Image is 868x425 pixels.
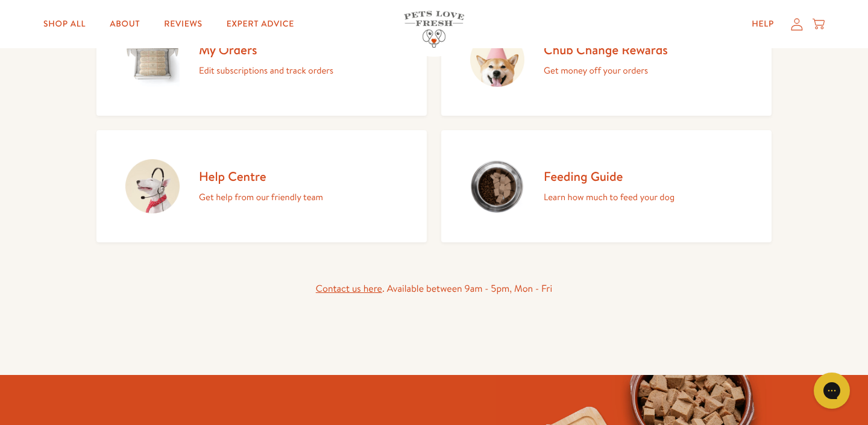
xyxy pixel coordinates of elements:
[199,168,323,184] h2: Help Centre
[34,12,95,36] a: Shop All
[96,281,772,297] div: . Available between 9am - 5pm, Mon - Fri
[199,189,323,205] p: Get help from our friendly team
[808,368,856,413] iframe: Gorgias live chat messenger
[199,42,333,58] h2: My Orders
[96,130,427,242] a: Help Centre Get help from our friendly team
[441,130,772,242] a: Feeding Guide Learn how much to feed your dog
[100,12,149,36] a: About
[154,12,212,36] a: Reviews
[544,189,675,205] p: Learn how much to feed your dog
[441,4,772,116] a: Chub Change Rewards Get money off your orders
[544,63,668,78] p: Get money off your orders
[742,12,784,36] a: Help
[199,63,333,78] p: Edit subscriptions and track orders
[217,12,304,36] a: Expert Advice
[404,11,464,48] img: Pets Love Fresh
[544,168,675,184] h2: Feeding Guide
[96,4,427,116] a: My Orders Edit subscriptions and track orders
[544,42,668,58] h2: Chub Change Rewards
[316,282,382,295] a: Contact us here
